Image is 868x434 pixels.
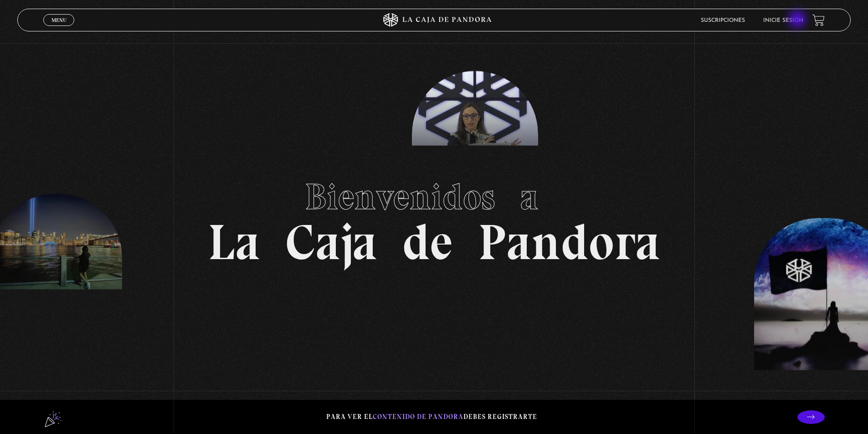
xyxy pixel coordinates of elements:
[208,167,660,267] h1: La Caja de Pandora
[373,413,463,421] span: contenido de Pandora
[51,17,67,23] span: Menu
[812,14,825,26] a: View your shopping cart
[701,18,745,23] a: Suscripciones
[305,175,564,219] span: Bienvenidos a
[763,18,803,23] a: Inicie sesión
[48,25,70,31] span: Cerrar
[326,411,537,423] p: Para ver el debes registrarte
